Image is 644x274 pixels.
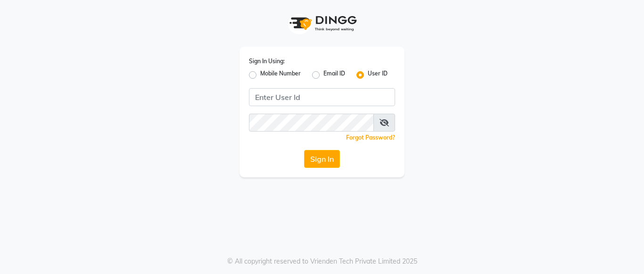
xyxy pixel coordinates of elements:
[368,69,388,81] label: User ID
[249,57,285,66] label: Sign In Using:
[323,69,345,81] label: Email ID
[249,88,395,106] input: Username
[284,9,360,37] img: logo1.svg
[260,69,301,81] label: Mobile Number
[249,114,374,132] input: Username
[304,150,340,168] button: Sign In
[346,134,395,141] a: Forgot Password?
